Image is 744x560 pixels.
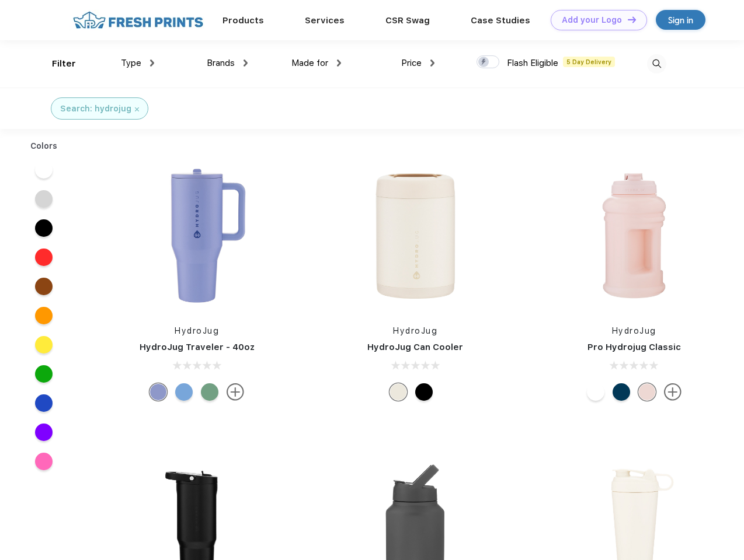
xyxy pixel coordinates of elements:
[664,383,682,401] img: more.svg
[150,60,154,66] img: dropdown.png
[69,10,207,30] img: fo%20logo%202.webp
[507,58,558,68] span: Flash Eligible
[430,60,434,66] img: dropdown.png
[656,10,705,30] a: Sign in
[222,15,264,26] a: Products
[367,342,463,352] a: HydroJug Can Cooler
[562,15,622,25] div: Add your Logo
[119,158,274,313] img: func=resize&h=266
[415,383,433,401] div: Black
[140,342,255,352] a: HydroJug Traveler - 40oz
[52,57,76,71] div: Filter
[227,383,244,401] img: more.svg
[337,60,341,66] img: dropdown.png
[121,58,141,68] span: Type
[587,383,604,401] div: White
[647,54,666,73] img: desktop_search.svg
[244,60,248,66] img: dropdown.png
[150,383,167,401] div: Peri
[401,58,422,68] span: Price
[638,383,656,401] div: Pink Sand
[338,158,493,313] img: func=resize&h=266
[628,16,636,23] img: DT
[22,140,67,152] div: Colors
[175,326,219,335] a: HydroJug
[390,383,407,401] div: Cream
[613,383,630,401] div: Navy
[291,58,328,68] span: Made for
[587,342,681,352] a: Pro Hydrojug Classic
[612,326,656,335] a: HydroJug
[393,326,437,335] a: HydroJug
[668,13,693,27] div: Sign in
[60,103,131,115] div: Search: hydrojug
[201,383,218,401] div: Sage
[563,57,615,67] span: 5 Day Delivery
[207,58,235,68] span: Brands
[135,107,139,111] img: filter_cancel.svg
[557,158,712,313] img: func=resize&h=266
[175,383,193,401] div: Riptide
